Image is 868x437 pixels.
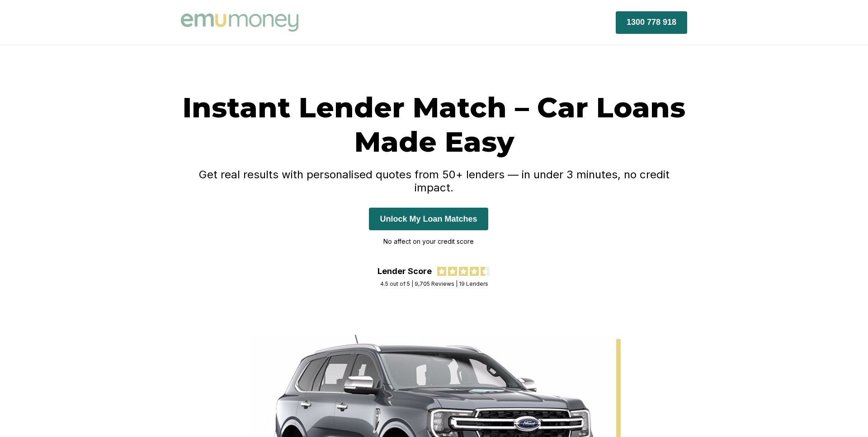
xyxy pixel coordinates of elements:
[377,266,432,276] div: Lender Score
[470,267,479,276] img: review star
[437,267,446,276] img: review star
[181,14,298,32] img: Emu Money logo
[448,267,457,276] img: review star
[616,11,687,34] button: 1300 778 918
[616,17,687,27] a: 1300 778 918
[369,208,488,230] button: Unlock My Loan Matches
[459,267,468,276] img: review star
[380,280,488,287] div: 4.5 out of 5 | 9,705 Reviews | 19 Lenders
[481,267,490,276] img: review star
[369,214,488,223] a: Unlock My Loan Matches
[181,90,687,159] h1: Instant Lender Match – Car Loans Made Easy
[181,168,687,194] h4: Get real results with personalised quotes from 50+ lenders — in under 3 minutes, no credit impact.
[369,235,488,248] p: No affect on your credit score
